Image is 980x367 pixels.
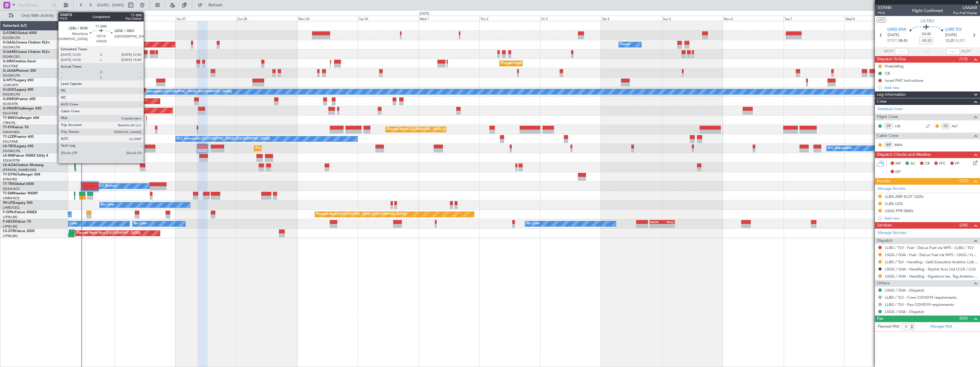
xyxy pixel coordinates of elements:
span: (1/3) [959,56,968,62]
span: LX-TRO [921,18,935,24]
span: LX-AOA [3,163,16,167]
a: LLBG / TLV - Crew COVID19 requirements [885,295,957,300]
a: G-SPCYLegacy 650 [3,79,33,82]
div: CS [941,123,950,129]
div: Sat 4 [601,16,662,21]
span: 537046 [878,5,891,11]
a: G-LEGCLegacy 600 [3,88,33,91]
div: WSSL [662,220,674,224]
a: ALF [952,123,965,129]
a: LSGG / GVA - Handling - Signature (ex. Tag Aviation) LSGG / GVA [885,274,977,279]
a: F-GPNJFalcon 900EX [3,211,37,214]
div: Sun 28 [236,16,297,21]
div: Israel PMT instructions [885,78,923,83]
span: Services [877,222,892,229]
span: T7-TRX [3,182,15,186]
div: Flight Confirmed [912,8,943,14]
a: LSGG / GVA - Handling - Skylink Svcs Ltd LCLK / LCA [885,267,976,272]
span: T7-EMI [3,192,14,195]
span: AC [910,161,915,167]
span: ALDT [961,49,971,54]
div: Planned Maint [GEOGRAPHIC_DATA] ([GEOGRAPHIC_DATA]) [256,144,346,153]
a: LFMN/NCE [3,196,20,200]
label: Planned PAX [878,324,899,330]
a: LFPB/LBG [3,224,18,229]
a: G-FOMOGlobal 6000 [3,31,37,35]
div: No Crew [64,220,77,228]
span: F-GPNJ [3,211,15,214]
span: G-GAAL [3,41,16,44]
a: G-ENRGPraetor 600 [3,97,35,101]
input: --:-- [895,48,909,55]
a: G-SIRSCitation Excel [3,60,36,63]
span: T7-DYN [3,173,16,176]
a: Manage PAX [930,324,952,330]
a: LLBG / TLV - Fuel - DeLux Fuel via WFS - LLBG / TLV [885,245,973,250]
div: CP [884,123,893,129]
div: CB [885,71,890,76]
span: G-LEGC [3,88,15,91]
span: G-SIRS [3,60,14,63]
span: Flight Crew [877,114,898,120]
div: Mon 29 [297,16,358,21]
div: Wed 1 [419,16,479,21]
span: G-FOMO [3,31,17,35]
div: Prebriefing [885,64,903,69]
div: [DATE] [419,11,429,16]
a: T7-TRXGlobal 6500 [3,182,34,186]
button: Refresh [195,1,229,10]
a: T7-EMIHawker 900XP [3,192,38,195]
span: Pos Pref Charter [953,11,977,15]
a: LLBG / TLV - Handling - QAS Executive Aviation LLBG / TLV [885,260,977,264]
div: A/C Unavailable [828,144,852,153]
a: LSGG / GVA - Dispatch [885,309,924,314]
span: 03:40 [922,31,931,37]
a: LTBA/ISL [3,121,16,125]
div: No Crew [134,220,147,228]
a: G-GAALCessna Citation XLS+ [3,41,50,44]
div: HEGN [650,220,662,224]
span: Permits [877,178,890,185]
span: Dispatch To-Dos [877,56,906,63]
span: Only With Activity [15,14,60,18]
span: P1/6 [878,11,891,15]
span: Pax [877,316,883,322]
span: DP [895,169,901,175]
a: T7-LZZIPraetor 600 [3,135,34,139]
a: EGLF/FAB [3,64,18,68]
a: BBM [895,142,907,147]
div: Planned Maint Nice ([GEOGRAPHIC_DATA]) [77,229,140,238]
span: ELDT [956,38,965,44]
a: LSGG / GVA - Fuel - DeLux Fuel via WFS - LSGG / GVA [885,252,977,257]
a: Schedule Crew [878,106,903,112]
span: T7-BRE [3,116,15,120]
div: Add new [884,216,977,221]
a: LX-AOACitation Mustang [3,163,44,167]
span: 12:25 [945,38,954,44]
div: Fri 26 [115,16,176,21]
span: G-JAGA [3,69,16,73]
a: EGGW/LTN [3,92,20,97]
div: Mon 6 [723,16,784,21]
span: LSGG GVA [887,27,906,33]
a: F-HECDFalcon 7X [3,220,31,224]
a: LFPB/LBG [3,215,18,219]
a: Manage Services [878,230,906,236]
div: Owner [620,40,630,49]
a: G-VNORChallenger 650 [3,107,41,110]
a: T7-BREChallenger 604 [3,116,39,120]
div: - [662,224,674,228]
a: T7-DYNChallenger 604 [3,173,40,176]
a: LGAV/ATH [3,83,18,87]
div: A/C Unavailable [GEOGRAPHIC_DATA] ([GEOGRAPHIC_DATA]) [139,87,232,96]
a: EGGW/LTN [3,73,20,78]
div: Tue 30 [358,16,419,21]
div: ISP [884,142,893,148]
span: Dispatch [877,238,893,244]
div: Sat 27 [176,16,236,21]
a: EGLF/FAB [3,139,18,144]
a: EDLW/DTM [3,158,20,163]
a: EGGW/LTN [3,45,20,49]
div: Thu 25 [54,16,115,21]
a: EGLF/FAB [3,111,18,115]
